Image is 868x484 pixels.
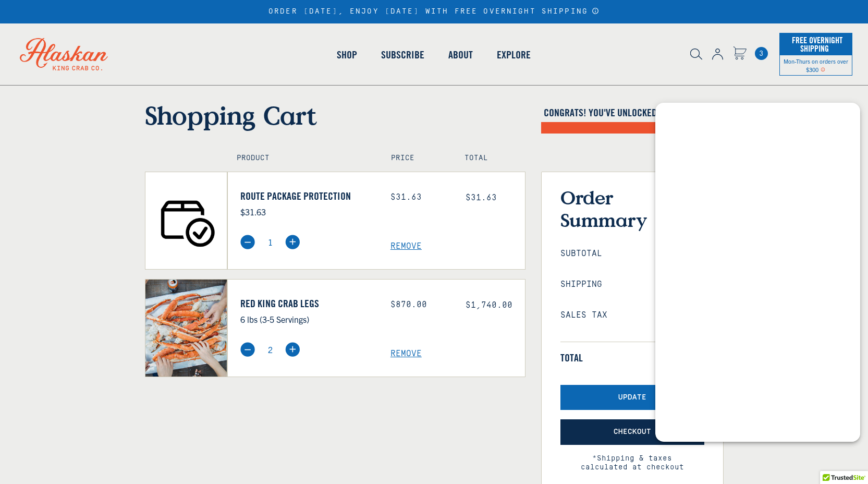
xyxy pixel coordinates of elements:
span: 3 [755,47,768,60]
a: Subscribe [369,25,436,84]
span: Sales Tax [560,310,607,320]
span: Shipping Notice Icon [821,66,825,73]
span: Subtotal [560,249,602,259]
img: plus [285,235,300,249]
span: Free Overnight Shipping [789,32,842,56]
h1: Shopping Cart [145,100,525,130]
a: Explore [485,25,543,84]
h4: Price [391,154,442,163]
span: Mon-Thurs on orders over $300 [784,57,848,73]
span: Checkout [614,428,651,437]
button: Update [560,385,704,410]
img: Route Package Protection - $31.63 [145,172,227,269]
a: About [436,25,485,84]
a: Cart [733,46,747,62]
span: Update [618,393,646,402]
div: ORDER [DATE], ENJOY [DATE] WITH FREE OVERNIGHT SHIPPING [268,7,600,16]
p: 6 lbs (3-5 Servings) [240,312,375,326]
span: *Shipping & taxes calculated at checkout [560,445,704,472]
a: Red King Crab Legs [240,297,375,310]
img: plus [285,342,300,357]
a: Cart [755,47,768,60]
img: Red King Crab Legs - 6 lbs (3-5 Servings) [145,280,227,377]
img: search [690,49,702,60]
button: Checkout [560,419,704,445]
a: Shop [325,25,369,84]
a: Remove [390,241,525,251]
a: Remove [390,349,525,359]
span: $31.63 [466,193,497,202]
p: $31.63 [240,205,375,219]
div: $31.63 [390,192,450,202]
div: $870.00 [390,300,450,310]
span: Shipping [560,280,602,289]
h3: Order Summary [560,186,704,231]
img: minus [240,235,255,249]
h4: Total [464,154,516,163]
a: Announcement Bar Modal [592,7,600,15]
span: $1,740.00 [466,300,512,310]
img: account [712,49,723,60]
img: Alaskan King Crab Co. logo [5,23,123,85]
h4: Congrats! You've unlocked FREE SHIPPING! [541,106,724,119]
span: Total [560,352,583,364]
a: Route Package Protection [240,190,375,202]
h4: Product [237,154,369,163]
img: minus [240,342,255,357]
